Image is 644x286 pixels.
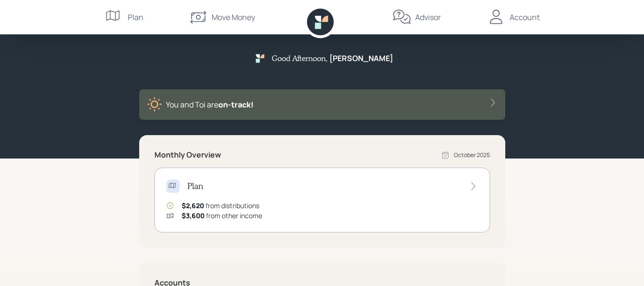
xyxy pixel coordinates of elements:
span: $2,620 [182,201,204,210]
div: from distributions [182,201,259,211]
h5: [PERSON_NAME] [329,54,393,63]
h4: Plan [187,181,203,191]
div: October 2025 [454,151,490,159]
div: from other income [182,211,262,221]
div: You and Toi are [166,99,254,110]
div: Move Money [212,11,255,23]
div: Advisor [415,11,441,23]
h5: Monthly Overview [154,150,221,159]
span: on‑track! [218,99,254,110]
span: $3,600 [182,211,204,220]
div: Plan [128,11,143,23]
img: sunny-XHVQM73Q.digested.png [147,97,162,112]
h5: Good Afternoon , [272,53,327,63]
div: Account [510,11,540,23]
